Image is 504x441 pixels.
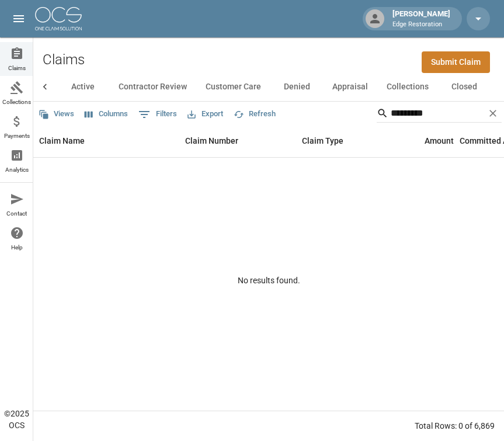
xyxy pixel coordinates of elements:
h2: Claims [43,51,85,68]
div: © 2025 OCS [4,408,29,431]
button: Closed [438,73,491,101]
div: Claim Name [39,124,85,157]
button: Views [36,105,77,123]
button: Denied [270,73,323,101]
button: Refresh [231,105,279,123]
span: Claims [8,65,26,71]
span: Help [11,245,23,251]
div: Amount [425,124,454,157]
button: open drawer [7,7,30,30]
button: Export [185,105,226,123]
span: Contact [6,211,27,217]
div: Claim Type [302,124,343,157]
button: Contractor Review [109,73,196,101]
img: ocs-logo-white-transparent.png [35,7,82,30]
button: Collections [377,73,438,101]
div: dynamic tabs [57,73,481,101]
div: [PERSON_NAME] [388,8,455,29]
button: Show filters [135,105,180,124]
button: Customer Care [196,73,270,101]
div: Claim Number [185,124,238,157]
button: Active [57,73,109,101]
div: Amount [384,124,460,157]
div: Total Rows: 0 of 6,869 [415,420,495,432]
button: Clear [484,105,502,122]
div: Claim Number [179,124,296,157]
div: Claim Name [33,124,179,157]
div: No results found. [33,158,504,404]
a: Submit Claim [422,51,490,73]
button: Select columns [82,105,131,123]
span: Payments [4,133,30,139]
span: Analytics [5,167,29,173]
div: Search [377,104,502,125]
span: Collections [2,99,31,105]
button: Appraisal [323,73,377,101]
div: Claim Type [296,124,384,157]
p: Edge Restoration [392,20,450,30]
